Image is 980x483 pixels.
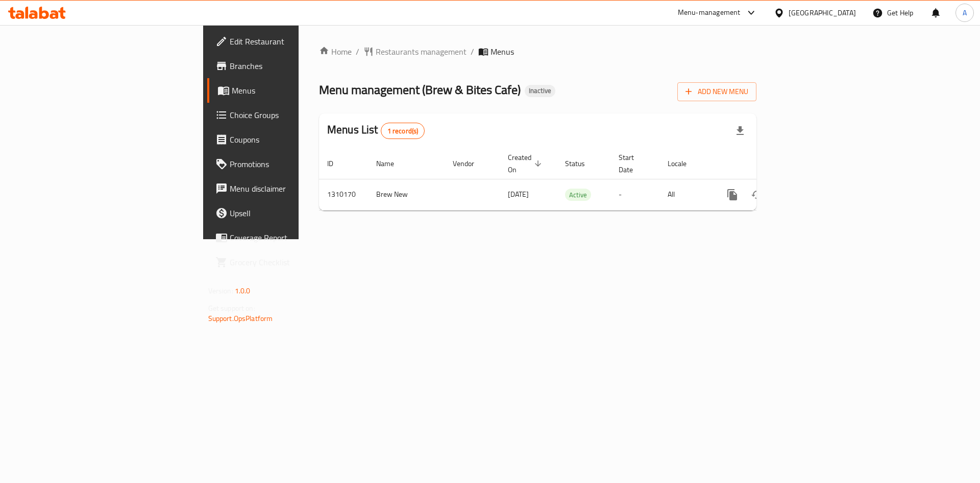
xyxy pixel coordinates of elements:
[230,109,359,121] span: Choice Groups
[491,45,514,58] span: Menus
[207,201,367,225] a: Upsell
[678,7,741,19] div: Menu-management
[208,312,273,325] a: Support.OpsPlatform
[525,86,555,95] span: Inactive
[230,133,359,146] span: Coupons
[712,148,826,179] th: Actions
[232,84,359,97] span: Menus
[319,78,521,101] span: Menu management ( Brew & Bites Cafe )
[659,179,712,210] td: All
[728,119,752,143] div: Export file
[207,225,367,250] a: Coverage Report
[471,45,474,58] li: /
[376,157,407,170] span: Name
[327,157,347,170] span: ID
[508,188,529,201] span: [DATE]
[207,176,367,201] a: Menu disclaimer
[565,189,591,201] div: Active
[235,284,251,297] span: 1.0.0
[368,179,445,210] td: Brew New
[363,45,467,58] a: Restaurants management
[207,29,367,54] a: Edit Restaurant
[230,60,359,72] span: Branches
[508,151,545,176] span: Created On
[230,256,359,268] span: Grocery Checklist
[230,232,359,244] span: Coverage Report
[230,207,359,219] span: Upsell
[525,85,555,97] div: Inactive
[685,85,748,98] span: Add New Menu
[207,54,367,78] a: Branches
[319,148,826,211] table: enhanced table
[381,126,425,136] span: 1 record(s)
[789,7,856,18] div: [GEOGRAPHIC_DATA]
[376,45,467,58] span: Restaurants management
[230,182,359,195] span: Menu disclaimer
[327,122,425,139] h2: Menus List
[963,7,967,18] span: A
[745,182,769,207] button: Change Status
[207,250,367,274] a: Grocery Checklist
[610,179,659,210] td: -
[207,152,367,176] a: Promotions
[677,82,756,101] button: Add New Menu
[207,127,367,152] a: Coupons
[230,35,359,48] span: Edit Restaurant
[668,157,700,170] span: Locale
[319,45,756,58] nav: breadcrumb
[453,157,487,170] span: Vendor
[207,78,367,103] a: Menus
[208,284,233,297] span: Version:
[207,103,367,127] a: Choice Groups
[619,151,647,176] span: Start Date
[230,158,359,170] span: Promotions
[720,182,745,207] button: more
[381,123,425,139] div: Total records count
[565,189,591,201] span: Active
[565,157,598,170] span: Status
[208,302,255,315] span: Get support on:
